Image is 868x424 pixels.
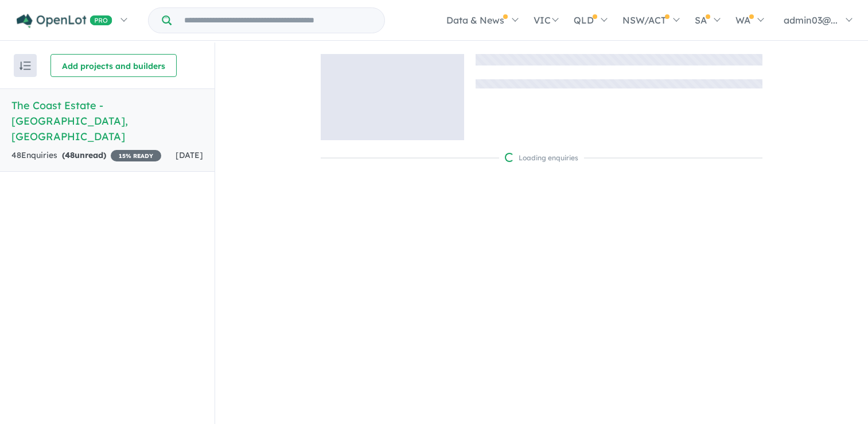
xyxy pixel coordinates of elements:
[65,150,75,160] span: 48
[174,8,382,33] input: Try estate name, suburb, builder or developer
[17,14,112,28] img: Openlot PRO Logo White
[20,61,31,70] img: sort.svg
[784,14,838,26] span: admin03@...
[176,150,203,160] span: [DATE]
[11,98,203,144] h5: The Coast Estate - [GEOGRAPHIC_DATA] , [GEOGRAPHIC_DATA]
[111,150,161,161] span: 15 % READY
[11,149,161,163] div: 48 Enquir ies
[505,152,578,164] div: Loading enquiries
[62,150,106,160] strong: ( unread)
[50,54,177,77] button: Add projects and builders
